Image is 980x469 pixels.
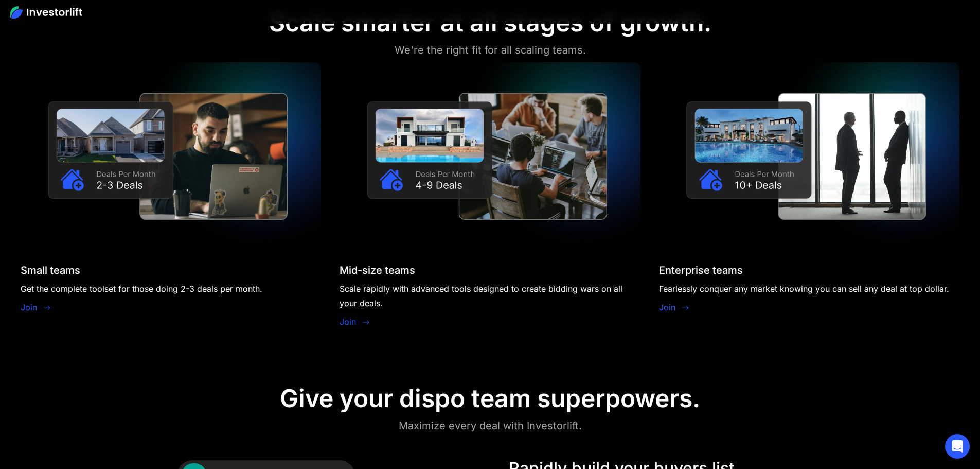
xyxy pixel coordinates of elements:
[395,42,586,58] div: We're the right fit for all scaling teams.
[340,316,356,328] a: Join
[21,264,80,276] div: Small teams
[659,282,949,296] div: Fearlessly conquer any market knowing you can sell any deal at top dollar.
[340,282,640,310] div: Scale rapidly with advanced tools designed to create bidding wars on all your deals.
[659,301,675,314] a: Join
[945,434,970,459] div: Open Intercom Messenger
[399,418,582,434] div: Maximize every deal with Investorlift.
[21,282,262,296] div: Get the complete toolset for those doing 2-3 deals per month.
[269,8,711,38] div: Scale smarter at all stages of growth.
[21,301,37,314] a: Join
[340,264,415,276] div: Mid-size teams
[280,384,700,413] div: Give your dispo team superpowers.
[659,264,743,276] div: Enterprise teams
